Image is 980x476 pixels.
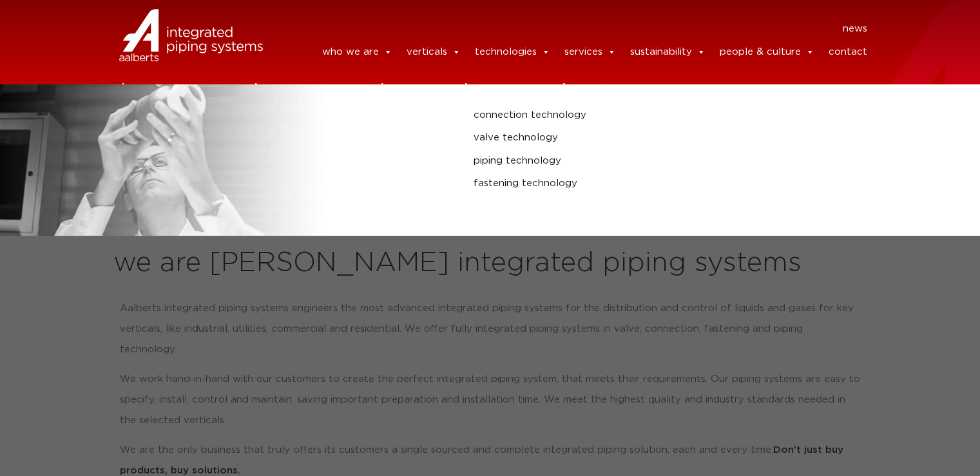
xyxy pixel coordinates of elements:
a: valve technology [474,129,841,146]
p: Aalberts integrated piping systems engineers the most advanced integrated piping systems for the ... [120,298,861,360]
a: piping technology [474,153,841,169]
a: connection technology [474,107,841,124]
a: verticals [406,39,460,65]
h2: we are [PERSON_NAME] integrated piping systems [113,248,867,279]
nav: Menu [282,19,867,39]
a: people & culture [719,39,814,65]
a: contact [828,39,867,65]
a: services [564,39,615,65]
a: news [842,19,867,39]
p: We work hand-in-hand with our customers to create the perfect integrated piping system, that meet... [120,369,861,431]
a: fastening technology [474,175,841,192]
a: who we are [322,39,392,65]
a: technologies [474,39,550,65]
a: sustainability [629,39,705,65]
